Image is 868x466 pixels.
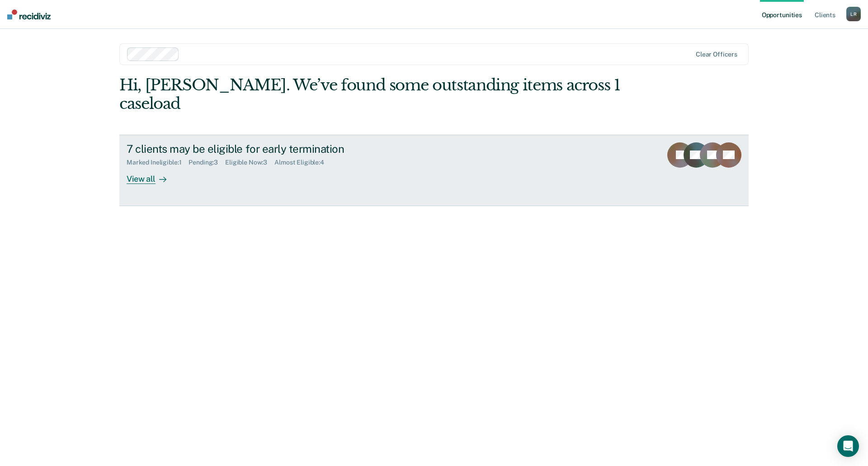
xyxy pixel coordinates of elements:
[189,159,225,166] div: Pending : 3
[274,159,331,166] div: Almost Eligible : 4
[846,7,861,21] div: L R
[127,142,444,155] div: 7 clients may be eligible for early termination
[837,435,859,457] div: Open Intercom Messenger
[696,51,737,58] div: Clear officers
[127,159,189,166] div: Marked Ineligible : 1
[119,135,749,206] a: 7 clients may be eligible for early terminationMarked Ineligible:1Pending:3Eligible Now:3Almost E...
[846,7,861,21] button: LR
[225,159,274,166] div: Eligible Now : 3
[7,9,51,19] img: Recidiviz
[119,76,623,113] div: Hi, [PERSON_NAME]. We’ve found some outstanding items across 1 caseload
[127,166,177,184] div: View all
